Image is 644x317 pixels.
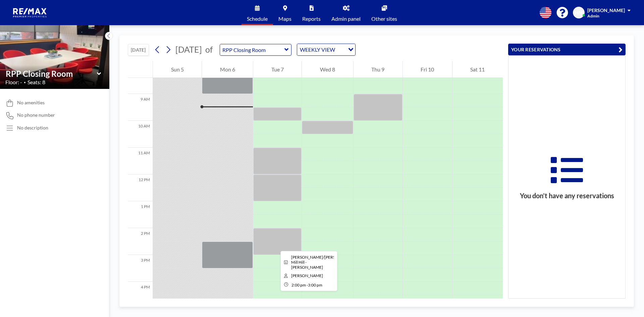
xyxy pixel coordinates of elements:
[291,282,306,287] span: 2:00 PM
[28,79,45,86] span: Seats: 8
[128,148,153,174] div: 11 AM
[278,16,291,21] span: Maps
[299,45,336,54] span: WEEKLY VIEW
[403,61,452,78] div: Fri 10
[575,10,583,16] span: HM
[302,61,353,78] div: Wed 8
[153,61,202,78] div: Sun 5
[337,45,344,54] input: Search for option
[508,44,626,55] button: YOUR RESERVATIONS
[128,201,153,228] div: 1 PM
[128,67,153,94] div: 8 AM
[5,79,22,86] span: Floor: -
[508,192,625,200] h3: You don’t have any reservations
[354,61,402,78] div: Thu 9
[128,255,153,282] div: 3 PM
[371,16,397,21] span: Other sites
[128,44,149,56] button: [DATE]
[307,282,308,287] span: -
[247,16,268,21] span: Schedule
[297,44,355,55] div: Search for option
[587,13,599,18] span: Admin
[202,61,253,78] div: Mon 6
[17,100,45,106] span: No amenities
[291,255,365,270] span: Williams/HArdin-171 Mill Hill -Kevin Lewis
[452,61,503,78] div: Sat 11
[128,121,153,148] div: 10 AM
[17,112,55,118] span: No phone number
[17,125,48,131] div: No description
[24,80,26,85] span: •
[308,282,322,287] span: 3:00 PM
[128,94,153,121] div: 9 AM
[128,282,153,309] div: 4 PM
[587,7,625,13] span: [PERSON_NAME]
[205,44,213,55] span: of
[302,16,321,21] span: Reports
[331,16,361,21] span: Admin panel
[128,174,153,201] div: 12 PM
[291,273,323,278] span: Stephanie Hiser
[11,6,50,19] img: organization-logo
[253,61,302,78] div: Tue 7
[220,44,284,55] input: RPP Closing Room
[175,44,202,54] span: [DATE]
[6,69,97,78] input: RPP Closing Room
[128,228,153,255] div: 2 PM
